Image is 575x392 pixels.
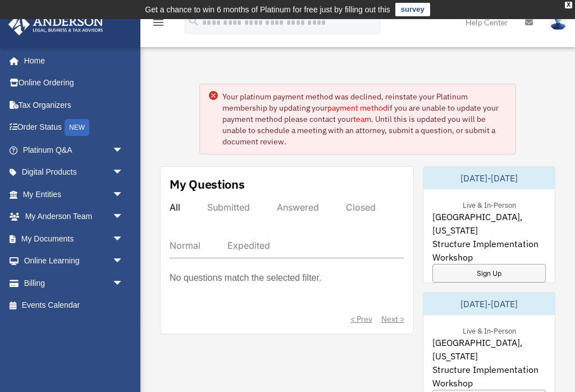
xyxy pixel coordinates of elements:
div: Submitted [207,202,250,213]
a: My Anderson Teamarrow_drop_down [8,206,140,228]
a: Events Calendar [8,294,140,317]
div: My Questions [170,176,245,193]
span: Structure Implementation Workshop [432,363,546,390]
span: arrow_drop_down [112,183,135,206]
p: No questions match the selected filter. [170,270,321,286]
div: close [565,2,572,8]
a: Tax Organizers [8,94,140,116]
span: arrow_drop_down [112,272,135,295]
a: Billingarrow_drop_down [8,272,140,294]
div: Live & In-Person [454,198,525,210]
div: Closed [346,202,376,213]
div: NEW [65,119,89,136]
div: All [170,202,180,213]
div: [DATE]-[DATE] [423,293,555,315]
span: [GEOGRAPHIC_DATA], [US_STATE] [432,336,546,363]
a: menu [152,20,165,29]
a: My Documentsarrow_drop_down [8,227,140,250]
span: arrow_drop_down [112,250,135,273]
div: Answered [277,202,319,213]
div: Get a chance to win 6 months of Platinum for free just by filling out this [145,3,390,16]
a: team [353,114,371,124]
img: Anderson Advisors Platinum Portal [5,13,107,35]
span: [GEOGRAPHIC_DATA], [US_STATE] [432,210,546,237]
span: Structure Implementation Workshop [432,237,546,264]
a: survey [395,3,430,16]
span: arrow_drop_down [112,161,135,184]
span: arrow_drop_down [112,227,135,250]
div: Normal [170,240,200,251]
span: arrow_drop_down [112,139,135,162]
div: Live & In-Person [454,324,525,336]
a: Digital Productsarrow_drop_down [8,161,140,184]
div: Expedited [227,240,270,251]
a: Online Learningarrow_drop_down [8,250,140,272]
div: Your platinum payment method was declined, reinstate your Platinum membership by updating your if... [222,91,506,147]
i: search [188,15,200,28]
span: arrow_drop_down [112,206,135,229]
a: Sign Up [432,264,546,282]
i: menu [152,16,165,29]
a: Order StatusNEW [8,116,140,139]
img: User Pic [550,14,567,30]
a: payment method [327,103,387,113]
a: My Entitiesarrow_drop_down [8,183,140,206]
div: [DATE]-[DATE] [423,167,555,189]
a: Online Ordering [8,72,140,94]
a: Home [8,49,135,72]
a: Platinum Q&Aarrow_drop_down [8,139,140,161]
